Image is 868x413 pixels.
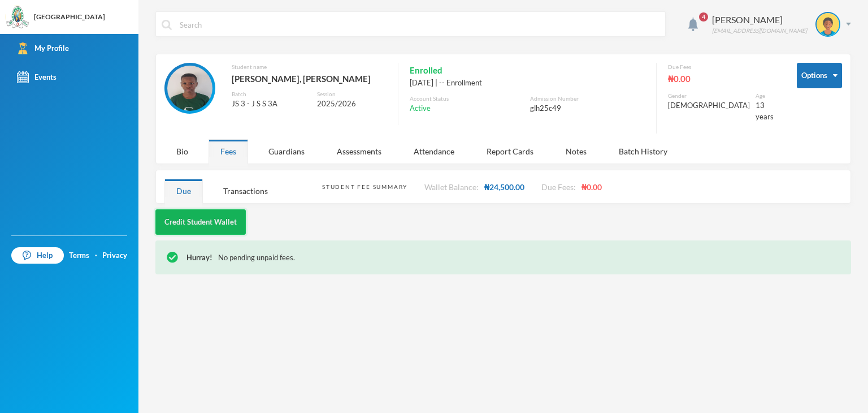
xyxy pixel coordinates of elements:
[6,6,29,29] img: logo
[155,209,246,235] button: Credit Student Wallet
[668,71,780,86] div: ₦0.00
[530,94,645,103] div: Admission Number
[95,250,97,261] div: ·
[69,250,89,261] a: Terms
[11,247,64,264] a: Help
[162,20,172,30] img: search
[17,42,69,54] div: My Profile
[554,139,598,164] div: Notes
[424,182,479,192] span: Wallet Balance:
[699,12,708,21] span: 4
[34,12,105,22] div: [GEOGRAPHIC_DATA]
[756,92,780,100] div: Age
[164,179,203,203] div: Due
[475,139,545,164] div: Report Cards
[179,12,659,37] input: Search
[232,98,309,110] div: JS 3 - J S S 3A
[410,94,524,103] div: Account Status
[410,63,442,78] span: Enrolled
[607,139,679,164] div: Batch History
[402,139,466,164] div: Attendance
[817,13,839,36] img: STUDENT
[102,250,127,261] a: Privacy
[530,103,645,114] div: glh25c49
[167,252,178,263] img: !
[541,182,576,192] span: Due Fees:
[668,92,750,100] div: Gender
[232,90,309,98] div: Batch
[211,179,280,203] div: Transactions
[317,90,387,98] div: Session
[186,252,840,264] div: No pending unpaid fees.
[756,100,780,122] div: 13 years
[410,103,431,114] span: Active
[325,139,393,164] div: Assessments
[232,71,387,86] div: [PERSON_NAME], [PERSON_NAME]
[797,63,842,88] button: Options
[232,63,387,71] div: Student name
[186,253,212,262] span: Hurray!
[668,100,750,111] div: [DEMOGRAPHIC_DATA]
[209,139,248,164] div: Fees
[322,183,407,191] div: Student Fee Summary
[167,66,212,111] img: STUDENT
[712,13,807,27] div: [PERSON_NAME]
[410,78,645,89] div: [DATE] | -- Enrollment
[317,98,387,110] div: 2025/2026
[484,182,524,192] span: ₦24,500.00
[257,139,316,164] div: Guardians
[712,27,807,35] div: [EMAIL_ADDRESS][DOMAIN_NAME]
[17,71,57,83] div: Events
[164,139,200,164] div: Bio
[668,63,780,71] div: Due Fees
[581,182,602,192] span: ₦0.00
